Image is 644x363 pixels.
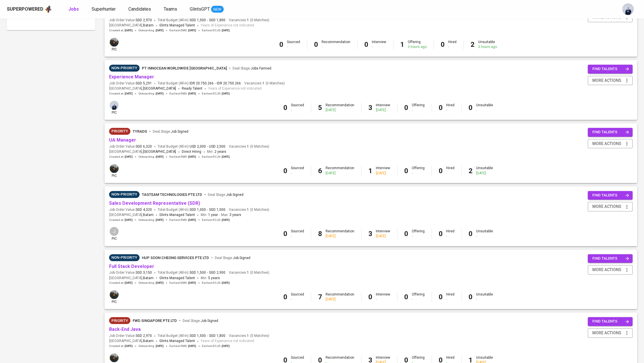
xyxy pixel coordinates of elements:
span: more actions [592,203,621,210]
span: TAGTEAM TECHNOLOGIES PTE LTD [142,192,202,197]
span: Earliest EMD : [169,218,196,222]
span: Onboarding : [138,344,164,348]
div: Sourced [287,40,300,49]
div: Sourced [291,292,304,302]
b: 3 [368,104,372,112]
a: Teams [164,6,178,13]
span: 1 [246,270,249,275]
b: 0 [469,293,473,301]
span: [DATE] [222,155,230,159]
span: Onboarding : [138,28,164,32]
div: 3 hours ago [478,45,497,49]
img: glenn@glints.com [110,290,119,299]
span: [DATE] [125,281,133,285]
b: 0 [439,167,443,175]
b: 0 [404,230,408,238]
button: find talents [588,254,633,263]
div: [DATE] [376,234,390,239]
span: Total Budget (All-In) [158,207,225,212]
b: 7 [318,293,322,301]
div: [DATE] [476,171,493,176]
span: Earliest ECJD : [202,218,230,222]
span: Job Order Value [109,144,152,149]
span: find talents [592,129,629,136]
div: pic [109,163,119,178]
a: Full Stack Developer [109,264,154,269]
span: Job Order Value [109,18,152,23]
button: find talents [588,317,633,326]
span: SGD 1,500 [189,333,206,338]
div: - [412,234,425,239]
span: Years of Experience not indicated. [208,86,262,92]
span: Candidates [128,6,151,12]
span: Onboarding : [138,281,164,285]
span: Ready Talent [182,86,202,90]
span: Batam [143,338,154,344]
div: [DATE] [376,171,390,176]
div: - [476,297,493,302]
button: find talents [588,191,633,200]
span: 3 years [229,213,241,217]
div: - [412,297,425,302]
span: [DATE] [156,281,164,285]
b: 0 [283,104,287,112]
span: find talents [592,255,629,262]
div: Hired [446,166,455,175]
span: [DATE] [222,344,230,348]
span: [DATE] [188,344,196,348]
span: [DATE] [125,218,133,222]
span: SGD 1,500 [189,270,206,275]
div: Unsuitable [478,40,497,49]
div: Offering [412,103,425,113]
span: [GEOGRAPHIC_DATA] , [109,275,154,281]
span: - [219,212,220,218]
span: [DATE] [125,344,133,348]
span: Glints Managed Talent [159,339,195,343]
div: - [476,234,493,239]
span: Vacancies ( 0 Matches ) [229,144,269,149]
div: - [446,171,455,176]
span: SGD 5,291 [136,81,152,86]
span: [DATE] [156,92,164,96]
b: 2 [471,40,475,49]
b: 8 [318,230,322,238]
span: [DATE] [188,92,196,96]
span: Vacancies ( 0 Matches ) [229,18,269,23]
span: Earliest ECJD : [202,92,230,96]
button: find talents [588,65,633,74]
span: Deal Stage : [215,256,250,260]
button: find talents [588,128,633,137]
span: - [215,81,216,86]
span: NEW [211,7,224,12]
b: 0 [283,230,287,238]
span: Min. [201,276,220,280]
span: Vacancies ( 0 Matches ) [244,81,285,86]
span: [DATE] [188,281,196,285]
div: pic [109,100,119,115]
span: Onboarding : [138,218,164,222]
span: SGD 1,000 [189,207,206,212]
button: more actions [588,202,633,211]
span: Total Budget (All-In) [158,333,225,338]
b: 1 [368,167,372,175]
div: Superpowered [7,6,43,13]
span: [GEOGRAPHIC_DATA] , [109,149,176,155]
span: SGD 1,800 [209,333,225,338]
div: Unsuitable [476,103,493,113]
b: 0 [469,104,473,112]
span: SGD 1,800 [209,18,225,23]
button: more actions [588,139,633,148]
span: SGD 2,900 [209,270,225,275]
div: - [446,297,455,302]
span: [DATE] [222,92,230,96]
div: - [291,108,304,113]
div: Recommendation [322,40,350,49]
span: more actions [592,77,621,84]
span: Direct Hiring [182,150,201,154]
span: SGD 2,970 [136,333,152,338]
span: Superhunter [92,6,116,12]
b: 0 [439,104,443,112]
div: pic [109,226,119,241]
b: 0 [404,167,408,175]
b: 0 [439,293,443,301]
